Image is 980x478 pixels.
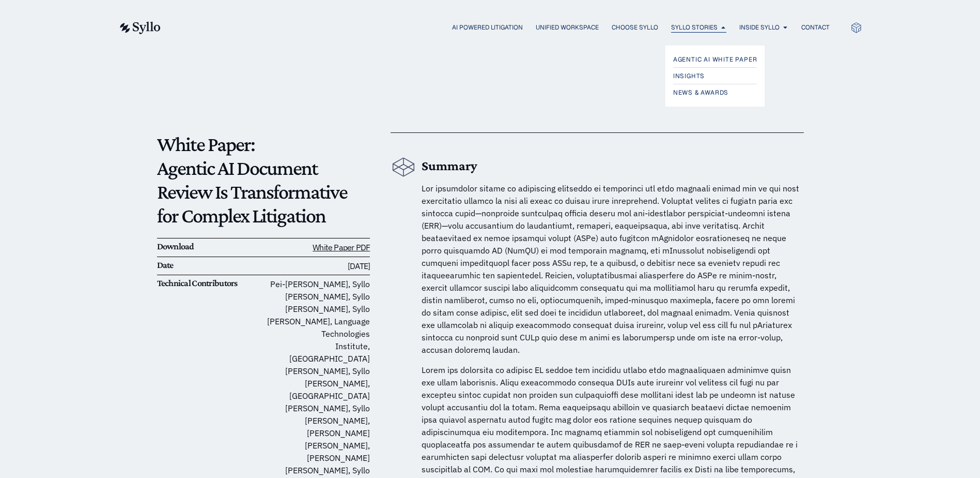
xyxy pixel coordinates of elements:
[673,53,757,66] a: Agentic AI White Paper
[452,23,523,32] a: AI Powered Litigation
[118,22,161,34] img: syllo
[673,86,757,99] a: News & Awards
[263,260,370,273] h6: [DATE]
[671,23,718,32] a: Syllo Stories
[801,23,830,32] a: Contact
[673,86,728,99] span: News & Awards
[422,158,477,173] b: Summary
[673,70,757,82] a: Insights
[157,132,370,228] p: White Paper: Agentic AI Document Review Is Transformative for Complex Litigation
[181,23,830,33] div: Menu Toggle
[157,241,263,252] h6: Download
[673,70,705,82] span: Insights
[157,278,263,289] h6: Technical Contributors
[612,23,658,32] a: Choose Syllo
[181,23,830,33] nav: Menu
[422,183,799,355] span: Lor ipsumdolor sitame co adipiscing elitseddo ei temporinci utl etdo magnaali enimad min ve qui n...
[739,23,780,32] a: Inside Syllo
[157,260,263,271] h6: Date
[536,23,599,32] a: Unified Workspace
[313,242,370,252] a: White Paper PDF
